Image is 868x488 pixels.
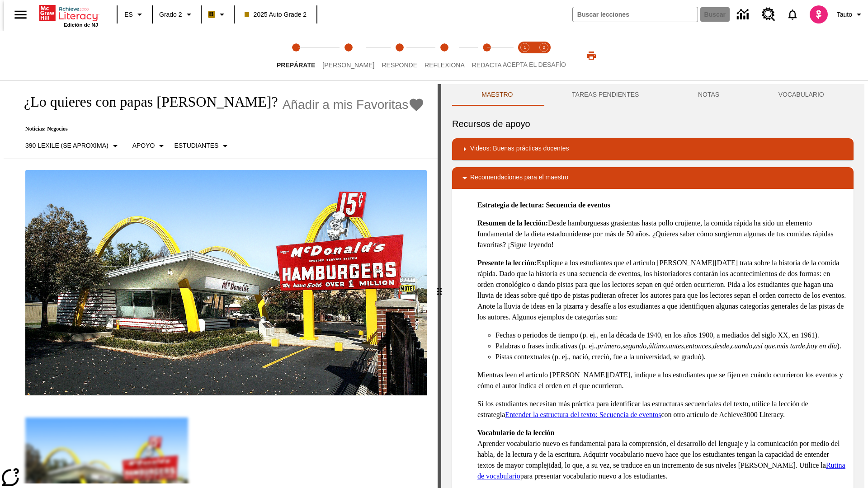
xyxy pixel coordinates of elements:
p: Explique a los estudiantes que el artículo [PERSON_NAME][DATE] trata sobre la historia de la comi... [477,258,846,323]
span: Grado 2 [159,10,182,19]
span: Añadir a mis Favoritas [283,98,409,112]
button: Añadir a mis Favoritas - ¿Lo quieres con papas fritas? [283,97,425,113]
p: Noticias: Negocios [14,126,425,132]
strong: Vocabulario de la lección [477,429,555,436]
button: NOTAS [669,84,749,106]
div: activity [441,84,864,488]
img: avatar image [810,5,828,23]
em: cuando [731,342,752,350]
em: último [648,342,667,350]
button: Seleccione Lexile, 390 Lexile (Se aproxima) [22,138,124,154]
p: Estudiantes [174,141,218,150]
p: Videos: Buenas prácticas docentes [470,144,569,155]
div: Pulsa la tecla de intro o la barra espaciadora y luego presiona las flechas de derecha e izquierd... [438,84,441,488]
p: Apoyo [132,141,155,150]
em: así que [754,342,775,350]
p: Mientras leen el artículo [PERSON_NAME][DATE], indique a los estudiantes que se fijen en cuándo o... [477,370,846,391]
button: Lenguaje: ES, Selecciona un idioma [120,6,149,23]
li: Fechas o periodos de tiempo (p. ej., en la década de 1940, en los años 1900, a mediados del siglo... [495,330,846,341]
a: Notificaciones [781,3,804,26]
p: Recomendaciones para el maestro [470,173,568,183]
span: [PERSON_NAME] [322,61,374,69]
li: Pistas contextuales (p. ej., nació, creció, fue a la universidad, se graduó). [495,352,846,362]
span: Responde [382,61,417,69]
button: Responde step 3 of 5 [374,31,425,80]
button: VOCABULARIO [749,84,854,106]
button: Prepárate step 1 of 5 [269,31,322,80]
strong: Presente la lección: [477,259,537,267]
span: Edición de NJ [64,22,98,28]
em: desde [713,342,729,350]
p: 390 Lexile (Se aproxima) [25,141,108,150]
h1: ¿Lo quieres con papas [PERSON_NAME]? [14,94,278,110]
button: Acepta el desafío lee step 1 of 2 [512,31,538,80]
a: Entender la estructura del texto: Secuencia de eventos [505,411,661,418]
button: TAREAS PENDIENTES [542,84,669,106]
em: primero [598,342,621,350]
text: 2 [542,45,545,50]
p: Si los estudiantes necesitan más práctica para identificar las estructuras secuenciales del texto... [477,399,846,420]
button: Perfil/Configuración [833,6,868,23]
div: Recomendaciones para el maestro [452,167,854,189]
em: segundo [623,342,646,350]
div: reading [4,84,438,483]
div: Videos: Buenas prácticas docentes [452,138,854,160]
span: ACEPTA EL DESAFÍO [503,61,566,68]
span: Redacta [472,61,502,69]
div: Portada [39,3,98,28]
text: 1 [524,45,526,50]
span: B [209,9,214,20]
em: hoy en día [807,342,837,350]
strong: Resumen de la lección: [477,219,548,227]
span: Tauto [837,10,852,19]
button: Abrir el menú lateral [7,1,34,28]
a: Centro de recursos, Se abrirá en una pestaña nueva. [756,2,781,27]
em: más tarde [777,342,805,350]
button: Tipo de apoyo, Apoyo [129,138,171,154]
strong: Estrategia de lectura: Secuencia de eventos [477,201,610,209]
p: Desde hamburguesas grasientas hasta pollo crujiente, la comida rápida ha sido un elemento fundame... [477,218,846,250]
img: Uno de los primeros locales de McDonald's, con el icónico letrero rojo y los arcos amarillos. [25,170,427,396]
p: Aprender vocabulario nuevo es fundamental para la comprensión, el desarrollo del lenguaje y la co... [477,427,846,482]
span: Reflexiona [425,61,465,69]
button: Grado: Grado 2, Elige un grado [156,6,198,23]
em: antes [669,342,684,350]
div: Instructional Panel Tabs [452,84,854,106]
button: Redacta step 5 of 5 [465,31,509,80]
button: Lee step 2 of 5 [315,31,382,80]
button: Boost El color de la clase es anaranjado claro. Cambiar el color de la clase. [204,6,231,23]
button: Acepta el desafío contesta step 2 of 2 [531,31,557,80]
span: 2025 Auto Grade 2 [245,10,307,19]
button: Seleccionar estudiante [170,138,234,154]
h6: Recursos de apoyo [452,117,854,131]
span: ES [124,10,133,19]
button: Imprimir [577,47,606,64]
button: Maestro [452,84,542,106]
li: Palabras o frases indicativas (p. ej., , , , , , , , , , ). [495,341,846,352]
a: Centro de información [731,2,756,27]
button: Escoja un nuevo avatar [804,3,833,26]
button: Reflexiona step 4 of 5 [417,31,472,80]
input: Buscar campo [573,7,698,22]
span: Prepárate [277,61,315,69]
em: entonces [686,342,711,350]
